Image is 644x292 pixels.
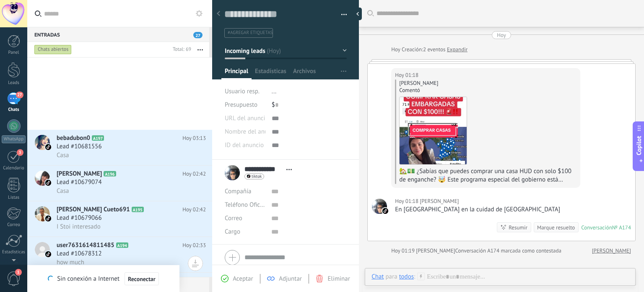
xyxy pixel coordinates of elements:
a: avatariconuser7631614811485A194Hoy 02:33Lead #10678312how much [27,237,212,272]
img: tiktok_kommo.svg [382,208,388,214]
span: #agregar etiquetas [228,30,273,36]
div: Hoy 01:18 [395,197,420,205]
img: icon [45,180,51,186]
span: Casa [57,151,69,159]
span: Marylou sazo [372,199,387,214]
button: Más [191,42,209,57]
span: Lead #10681556 [57,142,102,151]
div: todos [399,273,414,280]
div: Conversación A174 marcada como contestada [455,247,561,255]
a: avataricon[PERSON_NAME] Cueto691A195Hoy 02:42Lead #10679066I Stoi interesado [27,201,212,237]
span: para [386,273,397,281]
div: № A174 [612,224,631,231]
span: A197 [92,135,104,141]
a: avataricon[PERSON_NAME]A196Hoy 02:42Lead #10679074Casa [27,166,212,201]
span: Hoy 02:33 [182,241,206,250]
a: Expandir [447,45,467,54]
span: Teléfono Oficina [225,201,268,209]
button: Reconectar [125,272,159,286]
div: Listas [2,195,26,200]
div: Hoy [497,31,506,39]
div: Compañía [225,185,265,198]
span: Presupuesto [225,101,257,109]
span: how much [57,258,84,266]
span: ID del anuncio de TikTok [225,142,291,148]
div: Panel [2,50,26,55]
div: Total: 69 [169,45,191,54]
img: icon [45,144,51,150]
span: 🏡💵 ¿Sabías que puedes comprar una casa HUD con solo $100 de enganche? 🤯 Este programa especial de... [399,167,574,251]
span: Hoy 02:42 [182,170,206,178]
span: 2 eventos [423,45,445,54]
span: ... [272,87,277,95]
span: Lead #10678312 [57,250,102,258]
div: [PERSON_NAME] Comentó [399,79,576,94]
div: Presupuesto [225,98,265,112]
span: URL del anuncio de TikTok [225,115,296,121]
a: avatariconbebadubon0A197Hoy 03:13Lead #10681556Casa [27,130,212,165]
div: Cargo [225,225,265,239]
span: 3 [17,149,23,156]
div: En [GEOGRAPHIC_DATA] en la cuidad de [GEOGRAPHIC_DATA] [395,205,560,214]
span: Archivos [293,67,316,79]
div: Sin conexión a Internet [48,272,158,286]
div: Calendario [2,166,26,171]
button: Teléfono Oficina [225,198,265,212]
span: Casa [57,187,69,195]
span: Lead #10679066 [57,214,102,222]
span: : [414,273,415,281]
div: Hoy 01:19 [391,247,416,255]
div: WhatsApp [2,135,26,143]
a: [PERSON_NAME] [592,247,631,255]
span: Maria Ballester [416,247,455,254]
div: Chats abiertos [34,45,72,55]
div: ID del anuncio de TikTok [225,139,265,152]
span: Aceptar [233,275,253,283]
span: Lead #10679074 [57,178,102,187]
div: Nombre del anuncio de TikTok [225,125,265,139]
span: Nombre del anuncio de TikTok [225,129,306,135]
div: Hoy [391,45,402,54]
div: Marque resuelto [537,224,575,231]
span: 27 [16,92,23,98]
div: Creación: [391,45,467,54]
span: Usuario resp. [225,87,260,95]
div: Hoy 01:18 [395,71,420,79]
div: Entradas [27,27,209,42]
span: Reconectar [128,276,156,282]
span: Cargo [225,229,240,235]
img: oofRhOugbQY8P2AAvkAA4fgijBgbGufQUAecyJ.jpeg [400,97,467,164]
span: Marylou sazo [420,197,459,205]
span: A194 [116,242,128,248]
span: Hoy 03:13 [182,134,206,142]
div: Estadísticas [2,250,26,255]
div: Resumir [509,224,527,231]
div: Correo [2,222,26,228]
div: Ocultar [353,8,362,20]
div: Leads [2,80,26,86]
span: Principal [225,67,248,79]
div: Chats [2,107,26,113]
span: user7631614811485 [57,241,114,250]
span: A196 [104,171,116,176]
span: [PERSON_NAME] [57,170,102,178]
img: icon [45,216,51,221]
span: Hoy 02:42 [182,205,206,214]
span: I Stoi interesado [57,223,101,231]
span: Estadísticas [255,67,286,79]
span: 27 [193,32,203,38]
span: Correo [225,214,242,222]
div: Conversación [581,224,612,231]
button: Correo [225,212,242,225]
div: URL del anuncio de TikTok [225,112,265,125]
div: $ [272,98,347,112]
span: Copilot [635,136,643,155]
span: [PERSON_NAME] Cueto691 [57,205,130,214]
span: A195 [132,207,144,212]
div: Usuario resp. [225,85,265,98]
span: Adjuntar [279,275,302,283]
span: 1 [15,269,22,276]
span: bebadubon0 [57,134,90,142]
span: Eliminar [327,275,350,283]
span: tiktok [252,174,262,179]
